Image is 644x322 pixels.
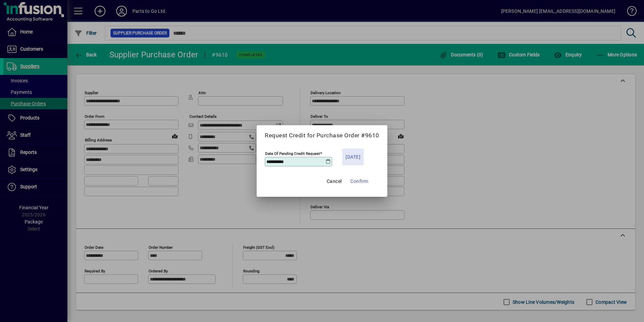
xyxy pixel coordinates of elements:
[342,149,364,165] button: [DATE]
[265,151,320,156] mat-label: Date Of Pending Credit Request
[323,175,345,187] button: Cancel
[327,177,342,185] span: Cancel
[350,177,368,185] span: Confirm
[348,175,371,187] button: Confirm
[346,153,360,161] span: [DATE]
[265,132,379,139] h5: Request Credit for Purchase Order #9610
